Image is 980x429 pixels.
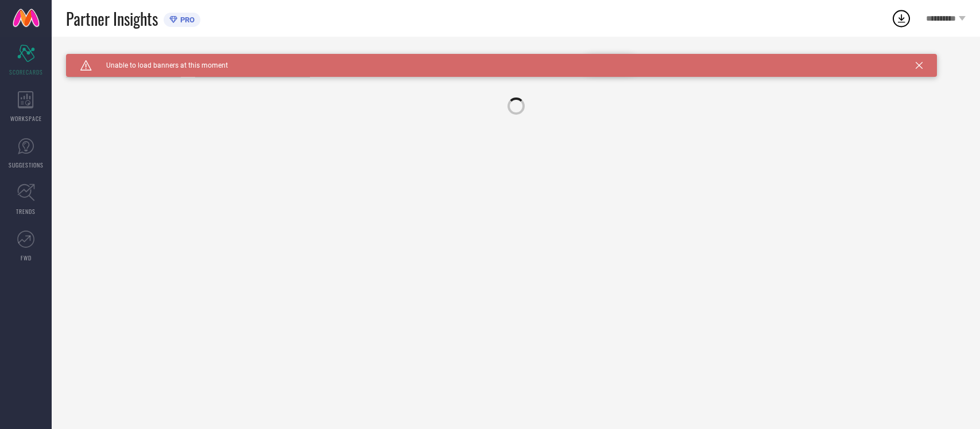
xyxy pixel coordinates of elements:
[21,253,32,262] span: FWD
[9,68,43,76] span: SCORECARDS
[9,161,44,169] span: SUGGESTIONS
[66,54,181,62] div: Brand
[10,114,42,123] span: WORKSPACE
[66,7,158,30] span: Partner Insights
[16,207,36,216] span: TRENDS
[177,15,195,24] span: PRO
[891,8,912,29] div: Open download list
[92,61,228,69] span: Unable to load banners at this moment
